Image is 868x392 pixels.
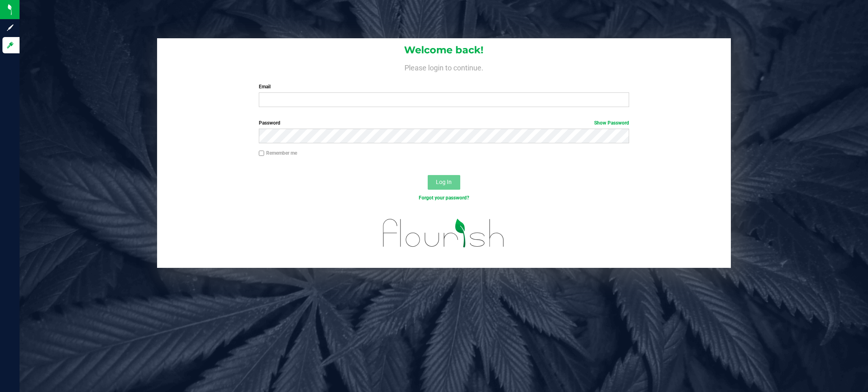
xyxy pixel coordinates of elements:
[259,83,629,90] label: Email
[594,120,629,126] a: Show Password
[157,62,731,72] h4: Please login to continue.
[372,210,516,256] img: flourish_logo.svg
[436,179,452,185] span: Log In
[6,41,14,49] inline-svg: Log in
[259,149,297,157] label: Remember me
[259,151,265,156] input: Remember me
[419,195,469,201] a: Forgot your password?
[6,24,14,32] inline-svg: Sign up
[157,45,731,55] h1: Welcome back!
[428,175,460,190] button: Log In
[259,120,280,126] span: Password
